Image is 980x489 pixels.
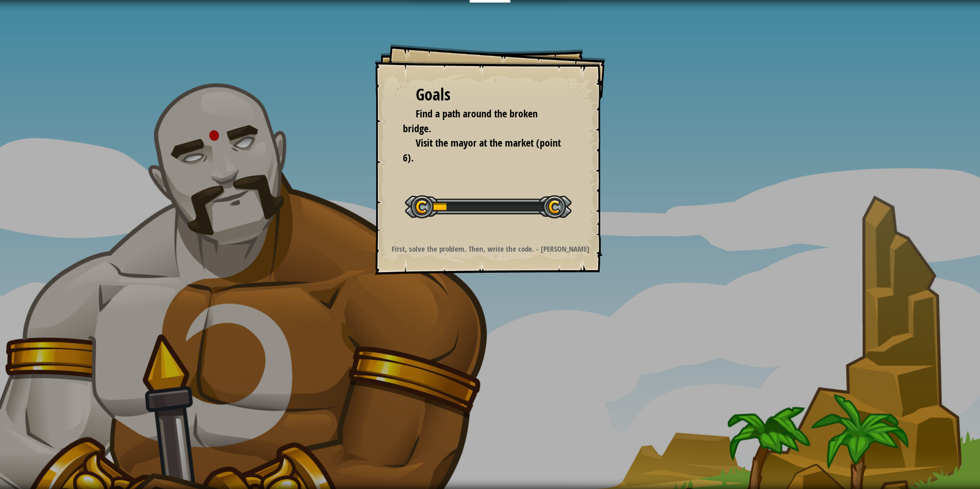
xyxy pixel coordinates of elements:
span: Visit the mayor at the market (point 6). [403,136,561,165]
li: Find a path around the broken bridge. [403,107,562,136]
span: Find a path around the broken bridge. [403,107,538,135]
strong: First, solve the problem. Then, write the code. - [PERSON_NAME] [392,243,589,254]
li: Visit the mayor at the market (point 6). [403,136,562,165]
div: Goals [416,83,564,107]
